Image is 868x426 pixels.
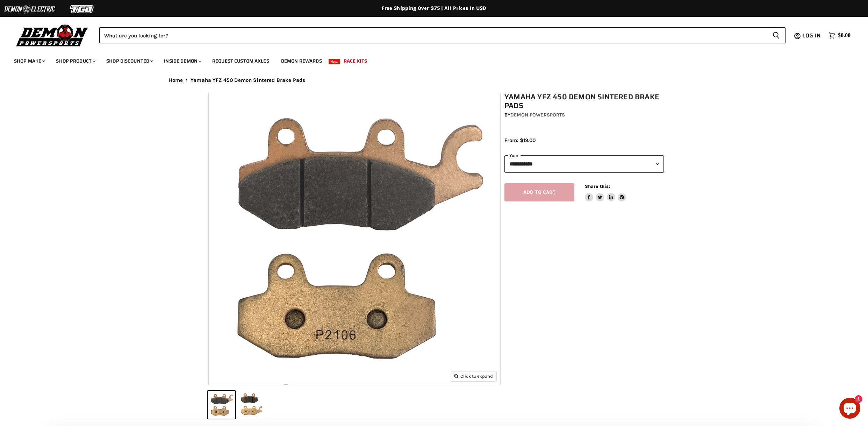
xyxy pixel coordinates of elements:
[504,137,536,143] span: From: $19.00
[56,2,108,16] img: TGB Logo 2
[155,5,714,12] div: Free Shipping Over $75 | All Prices In USD
[209,93,500,385] img: Yamaha YFZ 450 Demon Sintered Brake Pads
[99,27,767,43] input: Search
[155,77,714,83] nav: Breadcrumbs
[838,32,851,39] span: $0.00
[451,371,496,381] button: Click to expand
[837,398,862,420] inbox-online-store-chat: Shopify online store chat
[14,23,91,48] img: Demon Powersports
[767,27,785,43] button: Search
[504,93,664,110] h1: Yamaha YFZ 450 Demon Sintered Brake Pads
[329,59,340,64] span: New!
[168,77,183,83] a: Home
[825,30,854,41] a: $0.00
[276,54,327,68] a: Demon Rewards
[504,111,664,119] div: by
[799,33,825,39] a: Log in
[9,54,49,68] a: Shop Make
[454,374,493,379] span: Click to expand
[207,54,274,68] a: Request Custom Axles
[9,51,849,68] ul: Main menu
[99,27,785,43] form: Product
[51,54,100,68] a: Shop Product
[338,54,372,68] a: Race Kits
[802,31,821,40] span: Log in
[3,2,56,16] img: Demon Electric Logo 2
[585,183,626,202] aside: Share this:
[101,54,157,68] a: Shop Discounted
[510,112,565,118] a: Demon Powersports
[208,391,235,419] button: Yamaha YFZ 450 Demon Sintered Brake Pads thumbnail
[504,155,664,172] select: year
[191,77,305,83] span: Yamaha YFZ 450 Demon Sintered Brake Pads
[159,54,206,68] a: Inside Demon
[237,391,265,419] button: Yamaha YFZ 450 Demon Sintered Brake Pads thumbnail
[585,184,610,189] span: Share this:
